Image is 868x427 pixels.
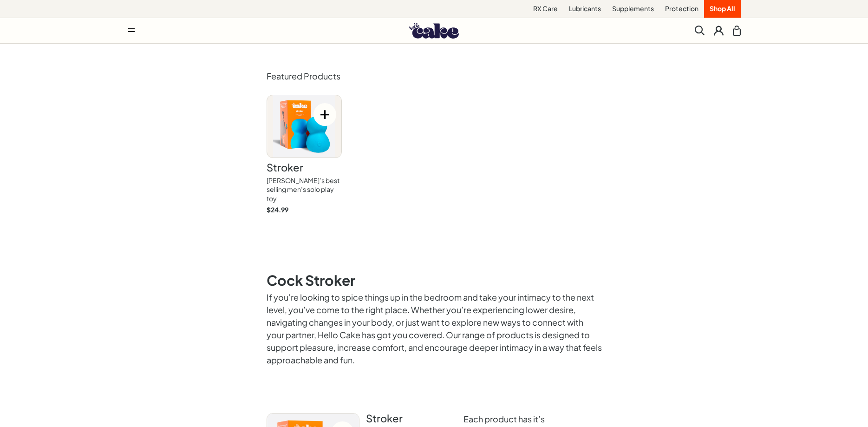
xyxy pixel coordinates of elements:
a: stroker stroker [PERSON_NAME]’s best selling men’s solo play toy $24.99 [267,95,342,214]
strong: $24.99 [267,205,342,215]
h3: stroker [366,413,456,423]
h3: stroker [267,162,342,172]
div: [PERSON_NAME]’s best selling men’s solo play toy [267,176,342,204]
span: If you’re looking to spice things up in the bedroom and take your intimacy to the next level, you... [267,292,602,365]
b: Cock Stroker [267,271,355,289]
img: Hello Cake [409,23,459,39]
img: stroker [267,95,342,158]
